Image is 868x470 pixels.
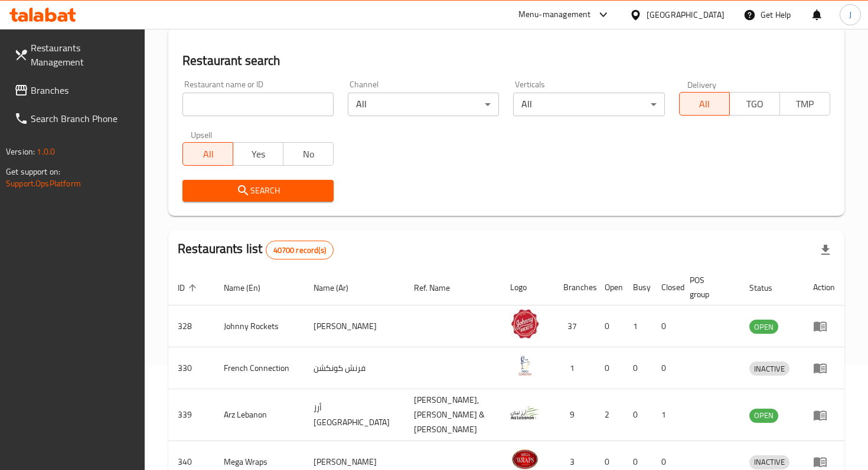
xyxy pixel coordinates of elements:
td: 0 [652,347,680,389]
td: [PERSON_NAME] [304,305,404,347]
span: 40700 record(s) [266,245,333,256]
div: Menu [813,408,835,422]
div: INACTIVE [749,361,789,376]
td: 339 [168,389,214,441]
th: Closed [652,269,680,305]
span: OPEN [749,409,778,422]
td: 0 [624,347,652,389]
button: All [182,142,233,166]
span: TMP [785,96,825,113]
span: INACTIVE [749,455,789,469]
label: Upsell [191,130,213,139]
input: Search for restaurant name or ID.. [182,93,334,116]
td: 0 [595,305,624,347]
div: Export file [811,236,840,264]
span: All [188,146,229,163]
span: Status [749,281,788,295]
td: 2 [595,389,624,441]
a: Search Branch Phone [5,104,145,133]
span: Yes [238,146,279,163]
a: Support.OpsPlatform [6,176,81,191]
button: TGO [729,92,780,116]
td: 1 [554,347,595,389]
span: All [684,96,725,113]
div: [GEOGRAPHIC_DATA] [647,8,725,21]
span: 1.0.0 [37,144,55,159]
td: 1 [652,389,680,441]
span: Branches [31,83,135,97]
div: Menu [813,455,835,469]
th: Logo [501,269,554,305]
th: Open [595,269,624,305]
td: 0 [595,347,624,389]
td: 37 [554,305,595,347]
td: 0 [652,305,680,347]
h2: Restaurants list [178,240,334,259]
div: Menu [813,319,835,333]
button: Search [182,180,334,202]
span: POS group [690,273,726,301]
img: Arz Lebanon [510,398,540,428]
label: Delivery [687,80,717,88]
td: Johnny Rockets [214,305,304,347]
div: Menu [813,361,835,375]
span: J [849,8,851,21]
span: OPEN [749,320,778,334]
button: TMP [779,92,830,116]
span: Version: [6,144,35,159]
td: Arz Lebanon [214,389,304,441]
td: [PERSON_NAME],[PERSON_NAME] & [PERSON_NAME] [404,389,501,441]
div: Total records count [266,241,334,259]
td: 9 [554,389,595,441]
td: 328 [168,305,214,347]
span: INACTIVE [749,362,789,376]
span: TGO [735,96,775,113]
div: All [348,93,499,116]
img: French Connection [510,351,540,380]
span: Search Branch Phone [31,111,135,126]
td: أرز [GEOGRAPHIC_DATA] [304,389,404,441]
span: Get support on: [6,164,60,179]
button: Yes [233,142,283,166]
span: Name (Ar) [314,281,364,295]
span: Restaurants Management [31,41,135,69]
td: 1 [624,305,652,347]
td: 0 [624,389,652,441]
div: All [513,93,664,116]
td: 330 [168,347,214,389]
button: No [283,142,334,166]
td: French Connection [214,347,304,389]
td: فرنش كونكشن [304,347,404,389]
span: ID [178,281,200,295]
h2: Restaurant search [182,52,830,70]
div: Menu-management [518,8,591,22]
span: Search [192,183,324,198]
button: All [679,92,730,116]
span: Ref. Name [414,281,465,295]
img: Johnny Rockets [510,309,540,338]
span: No [288,146,329,163]
th: Busy [624,269,652,305]
a: Restaurants Management [5,34,145,76]
span: Name (En) [224,281,276,295]
th: Action [804,269,844,305]
th: Branches [554,269,595,305]
a: Branches [5,76,145,104]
